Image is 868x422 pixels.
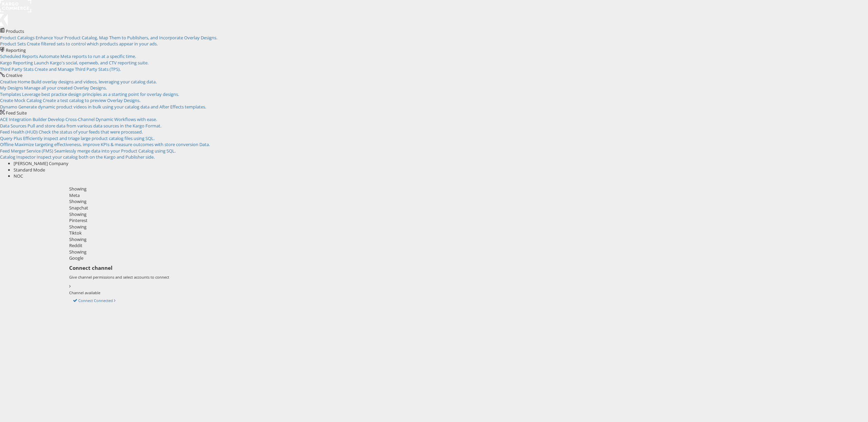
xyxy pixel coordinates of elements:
span: Pull and store data from various data sources in the Kargo Format. [27,123,161,129]
span: Develop Cross-Channel Dynamic Workflows with ease. [48,116,157,122]
span: Inspect your catalog both on the Kargo and Publisher side. [37,154,155,160]
span: Launch Kargo's social, openweb, and CTV reporting suite. [34,60,149,66]
span: Generate dynamic product videos in bulk using your catalog data and After Effects templates. [18,104,206,110]
span: Standard Mode [14,167,45,173]
div: Tiktok [69,230,863,236]
div: Pinterest [69,217,863,223]
span: Maximize targeting effectiveness, improve KPIs & measure outcomes with store conversion Data. [15,141,210,147]
span: Feed Suite [6,110,27,116]
span: Efficiently inspect and triage large product catalog files using SQL. [23,135,155,141]
span: Connected [94,298,113,303]
span: Reporting [6,47,26,53]
span: NOC [14,173,23,179]
span: Build overlay designs and videos, leveraging your catalog data. [31,79,157,85]
label: Connect [78,298,93,303]
label: Channel available [69,290,100,296]
span: Create and Manage Third Party Stats (TPS). [35,66,121,72]
a: Connect Connected [69,297,116,303]
span: Manage all your created Overlay Designs. [24,85,107,91]
div: Google [69,255,863,261]
span: Automate Meta reports to run at a specific time. [39,53,136,59]
div: Meta [69,192,863,198]
span: Creative [6,72,22,78]
p: Give channel permissions and select accounts to connect [69,275,863,280]
span: Check the status of your feeds that were processed. [39,129,143,135]
span: [PERSON_NAME] Company [14,160,68,166]
div: Reddit [69,242,863,249]
span: Create filtered sets to control which products appear in your ads. [27,41,158,47]
span: Enhance Your Product Catalog, Map Them to Publishers, and Incorporate Overlay Designs. [36,35,217,41]
span: Products [6,28,24,34]
div: Showing [69,211,863,217]
div: Showing [69,236,863,242]
span: Leverage best practice design principles as a starting point for overlay designs. [22,91,179,97]
div: Showing [69,198,863,205]
h6: Connect channel [69,264,863,271]
div: Showing [69,248,863,255]
div: Showing [69,186,863,192]
span: Seamlessly merge data into your Product Catalog using SQL. [54,148,176,154]
div: Snapchat [69,204,863,211]
span: Create a test catalog to preview Overlay Designs. [43,97,140,103]
div: Showing [69,223,863,230]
